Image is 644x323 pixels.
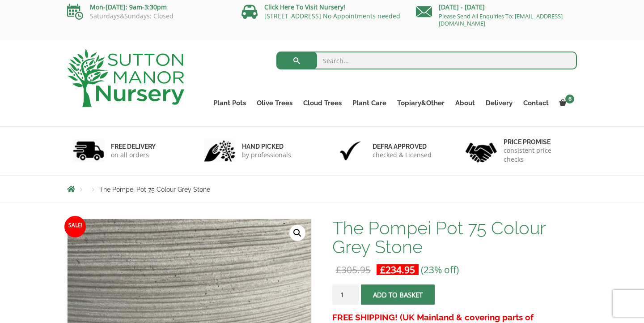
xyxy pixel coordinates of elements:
p: by professionals [242,151,291,159]
img: 2.jpg [204,139,235,162]
a: Cloud Trees [298,97,347,109]
bdi: 234.95 [380,263,415,276]
img: 4.jpg [466,137,497,164]
img: logo [67,49,184,107]
p: checked & Licensed [373,151,432,159]
input: Search... [276,52,577,69]
span: (23% off) [421,263,459,276]
button: Add to basket [361,284,435,305]
h6: hand picked [242,142,291,151]
span: £ [380,263,386,276]
img: 3.jpg [335,139,366,162]
p: [DATE] - [DATE] [416,2,577,13]
p: Mon-[DATE]: 9am-3:30pm [67,2,228,13]
h6: Defra approved [373,142,432,151]
span: Sale! [64,216,86,237]
h6: Price promise [504,138,572,146]
img: 1.jpg [73,139,104,162]
a: Olive Trees [251,97,298,109]
a: Click Here To Visit Nursery! [264,3,345,11]
a: Topiary&Other [392,97,450,109]
a: View full-screen image gallery [289,225,305,241]
p: consistent price checks [504,146,572,164]
p: Saturdays&Sundays: Closed [67,13,228,20]
a: About [450,97,480,109]
span: 6 [565,95,574,103]
input: Product quantity [332,284,359,305]
bdi: 305.95 [336,263,371,276]
a: 6 [554,97,577,109]
nav: Breadcrumbs [67,185,577,193]
h1: The Pompei Pot 75 Colour Grey Stone [332,219,577,256]
a: Contact [518,97,554,109]
a: Delivery [480,97,518,109]
span: The Pompei Pot 75 Colour Grey Stone [99,186,210,193]
p: on all orders [111,151,156,159]
h6: FREE DELIVERY [111,142,156,151]
a: [STREET_ADDRESS] No Appointments needed [264,12,400,20]
a: Plant Care [347,97,392,109]
span: £ [336,263,341,276]
a: Please Send All Enquiries To: [EMAIL_ADDRESS][DOMAIN_NAME] [439,12,563,27]
a: Plant Pots [208,97,251,109]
